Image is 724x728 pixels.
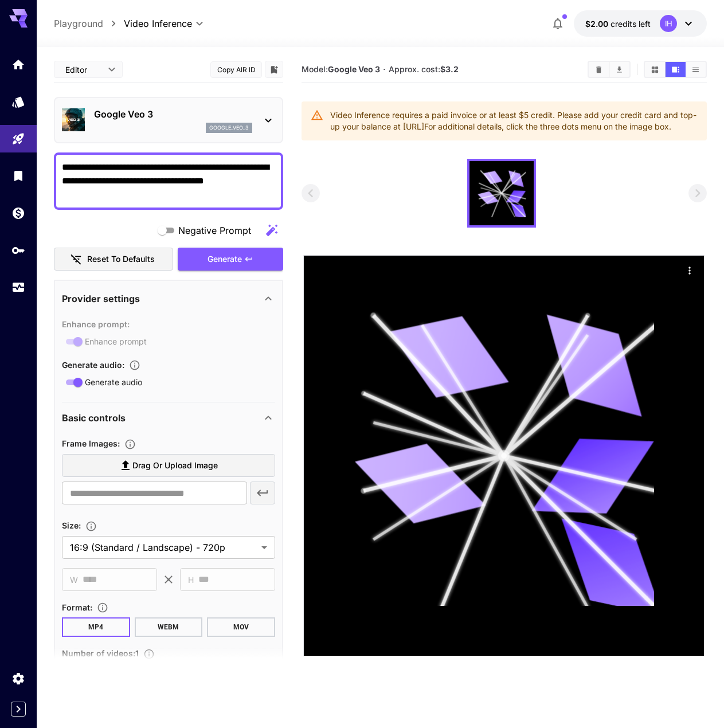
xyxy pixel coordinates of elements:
label: Drag or upload image [62,454,275,477]
p: Google Veo 3 [94,107,252,121]
div: Wallet [11,206,25,220]
div: Playground [11,132,25,146]
div: Video Inference requires a paid invoice or at least $5 credit. Please add your credit card and to... [330,105,698,137]
span: W [70,573,78,586]
a: Playground [54,17,103,30]
p: · [383,62,386,76]
button: Copy AIR ID [210,61,262,78]
button: MOV [207,617,275,637]
button: Choose the file format for the output video. [92,602,113,613]
button: Adjust the dimensions of the generated image by specifying its width and height in pixels, or sel... [81,520,101,532]
b: Google Veo 3 [328,64,380,74]
button: Reset to defaults [54,248,173,271]
span: Size : [62,520,81,530]
div: Settings [11,671,25,686]
span: Video Inference [124,17,192,30]
div: Show media in grid viewShow media in video viewShow media in list view [644,61,707,78]
div: Models [11,95,25,109]
span: 16:9 (Standard / Landscape) - 720p [70,541,257,554]
div: Provider settings [62,285,275,312]
div: Google Veo 3google_veo_3 [62,103,275,138]
div: Home [11,57,25,72]
p: Provider settings [62,292,140,306]
span: credits left [610,19,651,29]
button: WEBM [135,617,203,637]
button: Show media in video view [666,62,686,77]
button: Show media in list view [686,62,706,77]
span: H [188,573,194,586]
button: Download All [609,62,629,77]
b: $3.2 [440,64,459,74]
div: $2.00 [585,18,651,30]
button: $2.00IH [574,10,707,37]
button: Clear All [589,62,609,77]
span: $2.00 [585,19,610,29]
p: Basic controls [62,411,126,425]
span: Generate audio [85,376,142,388]
div: Clear AllDownload All [588,61,631,78]
button: Upload frame images. [120,439,140,450]
button: Show media in grid view [645,62,665,77]
nav: breadcrumb [54,17,124,30]
span: Approx. cost: [389,64,459,74]
div: API Keys [11,243,25,257]
div: Actions [681,261,698,279]
span: Editor [65,64,101,76]
p: google_veo_3 [209,124,249,132]
span: Model: [302,64,380,74]
div: IH [660,15,677,32]
div: Basic controls [62,404,275,432]
button: MP4 [62,617,130,637]
span: Frame Images : [62,439,120,448]
span: Drag or upload image [132,459,218,473]
button: Generate [178,248,283,271]
button: Add to library [269,62,279,76]
div: Usage [11,280,25,295]
div: Library [11,169,25,183]
span: Generate audio : [62,360,124,370]
button: Expand sidebar [11,702,26,717]
span: Generate [208,252,242,267]
span: Format : [62,602,92,612]
span: Negative Prompt [178,224,251,237]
